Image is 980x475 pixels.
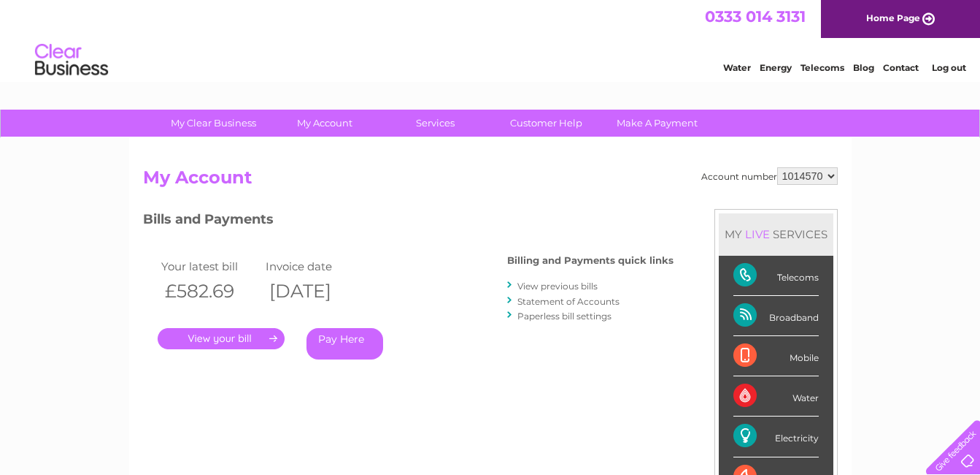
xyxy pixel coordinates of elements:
div: LIVE [742,227,773,241]
a: Make A Payment [597,110,717,137]
div: MY SERVICES [719,213,833,255]
h3: Bills and Payments [143,209,674,235]
a: View previous bills [517,281,598,292]
a: Pay Here [306,328,383,360]
a: Statement of Accounts [517,296,620,307]
h2: My Account [143,167,838,195]
a: Log out [932,62,966,73]
a: Telecoms [800,62,844,73]
a: Services [375,110,495,137]
td: Invoice date [262,256,367,276]
th: £582.69 [158,276,263,306]
a: . [158,328,285,349]
a: My Account [264,110,385,137]
td: Your latest bill [158,256,263,276]
a: Paperless bill settings [517,311,611,322]
div: Account number [701,167,838,185]
th: [DATE] [262,276,367,306]
a: Energy [760,62,792,73]
div: Telecoms [733,256,819,296]
h4: Billing and Payments quick links [507,255,674,266]
a: 0333 014 3131 [705,7,806,26]
img: logo.png [34,38,109,83]
a: Blog [853,62,874,73]
div: Broadband [733,296,819,336]
a: Contact [883,62,919,73]
div: Electricity [733,417,819,457]
a: My Clear Business [153,110,274,137]
div: Water [733,376,819,417]
div: Mobile [733,336,819,376]
a: Water [723,62,751,73]
div: Clear Business is a trading name of Verastar Limited (registered in [GEOGRAPHIC_DATA] No. 3667643... [146,8,836,71]
a: Customer Help [486,110,606,137]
